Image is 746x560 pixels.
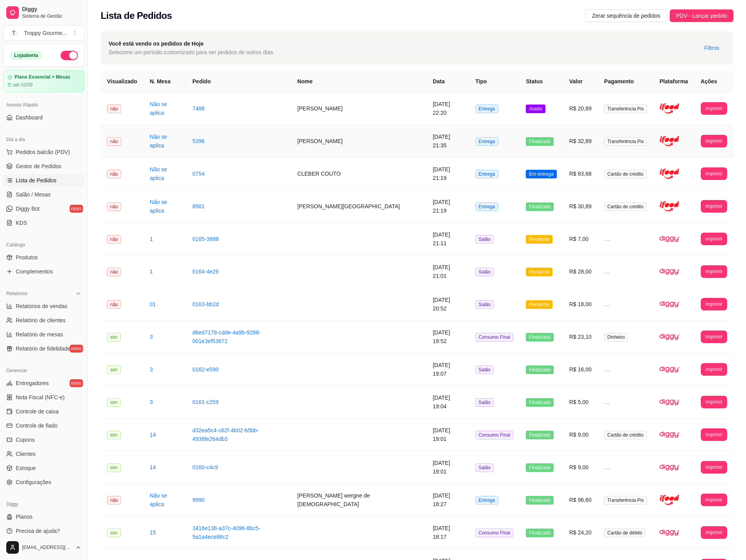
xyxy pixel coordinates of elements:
span: Entrega [475,137,498,146]
span: Entrega [475,105,498,113]
td: CLEBER COUTO [291,158,426,190]
th: Status [519,71,563,92]
span: Salão / Mesas [16,191,51,198]
th: N. Mesa [144,71,186,92]
a: 3 [150,399,153,405]
td: [DATE] 19:01 [426,419,469,451]
button: Imprimir [701,167,727,180]
a: 0162-e590 [192,366,219,373]
td: R$ 16,00 [563,353,598,386]
th: Pagamento [598,71,653,92]
img: ifood [659,196,679,216]
button: Imprimir [701,396,727,408]
td: [DATE] 19:52 [426,321,469,353]
a: 15 [150,529,156,536]
span: Selecione um período customizado para ver pedidos de outros dias [109,48,273,57]
a: 9990 [192,497,204,503]
td: R$ 9,00 [563,451,598,484]
span: Precisa de ajuda? [16,527,60,535]
span: PDV - Lançar pedido [676,11,727,20]
span: Relatórios [6,290,28,297]
span: Cartão de crédito [604,431,647,439]
span: Salão [475,365,494,374]
td: R$ 30,89 [563,190,598,223]
th: Data [426,71,469,92]
img: diggy [659,294,679,314]
button: Imprimir [701,461,727,474]
a: Relatório de mesas [3,328,85,341]
span: Filtros [704,44,719,52]
td: [PERSON_NAME] [291,92,426,125]
button: Imprimir [701,102,727,115]
a: Relatório de clientes [3,314,85,327]
button: Zerar sequência de pedidos [586,9,667,22]
span: Clientes [16,450,36,458]
span: Diggy Bot [16,205,40,213]
a: 3 [150,334,153,340]
td: [DATE] 18:17 [426,516,469,549]
a: Não se aplica [150,166,167,181]
span: sim [107,333,121,342]
th: Plataforma [653,71,694,92]
a: Dashboard [3,111,85,124]
div: Dia a dia [3,133,85,146]
td: R$ 28,00 [563,255,598,288]
button: Imprimir [701,265,727,278]
a: Complementos [3,265,85,278]
div: Troppy Gourme ... [24,29,67,37]
img: diggy [659,229,679,249]
th: Nome [291,71,426,92]
a: 0164-4e26 [192,268,219,275]
span: Sistema de Gestão [22,13,81,19]
th: Tipo [469,71,520,92]
span: não [107,105,121,113]
button: [EMAIL_ADDRESS][DOMAIN_NAME] [3,538,85,557]
img: diggy [659,457,679,477]
a: DiggySistema de Gestão [3,3,85,22]
td: [PERSON_NAME][GEOGRAPHIC_DATA] [291,190,426,223]
a: 7488 [192,105,204,112]
span: Entrega [475,170,498,178]
a: d6ed7178-cdde-4a9b-9298-001e3ef53672 [192,329,261,344]
span: KDS [16,219,27,227]
img: ifood [659,131,679,151]
td: [PERSON_NAME] [291,125,426,158]
a: Não se aplica [150,199,167,214]
span: Controle de fiado [16,422,58,430]
a: KDS [3,217,85,229]
a: 3416e138-a37c-4096-8bc5-5a1a4ece86c2 [192,525,260,540]
button: Imprimir [701,363,727,376]
a: Precisa de ajuda? [3,525,85,537]
div: Diggy [3,498,85,510]
span: T [10,29,18,37]
button: Imprimir [701,135,727,147]
td: R$ 83,68 [563,158,598,190]
td: R$ 18,00 [563,288,598,321]
a: 14 [150,464,156,470]
div: Gerenciar [3,364,85,377]
button: Filtros [698,42,726,54]
a: Relatório de fidelidadenovo [3,342,85,355]
a: Estoque [3,462,85,474]
td: R$ 23,10 [563,321,598,353]
span: Transferência Pix [604,137,647,146]
span: Relatório de mesas [16,330,63,338]
th: Valor [563,71,598,92]
td: R$ 96,60 [563,484,598,516]
span: não [107,268,121,276]
td: [DATE] 21:11 [426,223,469,255]
td: [DATE] 21:35 [426,125,469,158]
span: Dinheiro [604,333,628,342]
span: Pendente [526,300,552,309]
button: PDV - Lançar pedido [670,9,733,22]
th: Ações [694,71,733,92]
span: Gestor de Pedidos [16,162,61,170]
td: R$ 24,20 [563,516,598,549]
span: Finalizado [526,333,554,342]
span: sim [107,365,121,374]
span: Finalizado [526,529,554,537]
span: Complementos [16,268,53,275]
a: Não se aplica [150,101,167,116]
td: [DATE] 21:19 [426,190,469,223]
a: 01 [150,301,156,307]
